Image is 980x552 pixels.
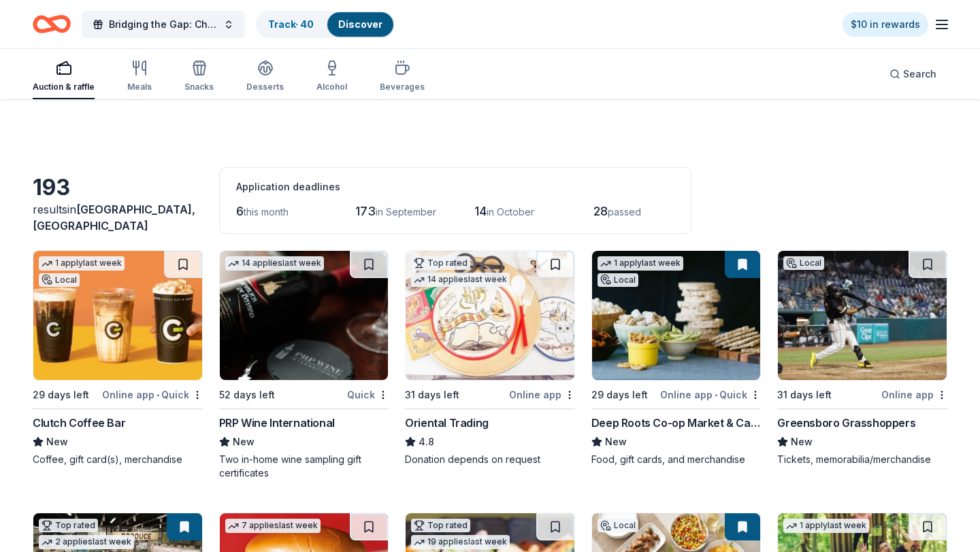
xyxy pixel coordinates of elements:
div: Meals [127,82,152,92]
a: Image for Greensboro GrasshoppersLocal31 days leftOnline appGreensboro GrasshoppersNewTickets, me... [777,250,947,466]
div: 31 days left [405,387,459,403]
div: Alcohol [316,82,347,92]
span: Bridging the Gap: Checking the Pulse Centering Youth Power, Healing Communities,Reimagining Reentry [109,16,218,33]
span: 173 [355,204,376,218]
a: Image for Deep Roots Co-op Market & Café1 applylast weekLocal29 days leftOnline app•QuickDeep Roo... [591,250,762,466]
span: in September [376,206,436,218]
a: Discover [338,18,382,30]
div: Donation depends on request [405,453,575,466]
div: 31 days left [777,387,832,403]
button: Meals [127,54,152,99]
div: 193 [33,174,203,201]
span: Search [903,66,936,82]
button: Alcohol [316,54,347,99]
div: Top rated [39,519,98,532]
a: Image for PRP Wine International14 applieslast week52 days leftQuickPRP Wine InternationalNewTwo ... [219,250,389,480]
div: Local [783,256,824,270]
div: Beverages [380,82,425,92]
img: Image for PRP Wine International [220,251,389,380]
div: Local [598,273,638,287]
span: New [605,434,627,450]
div: Deep Roots Co-op Market & Café [591,415,762,431]
span: 4.8 [419,434,434,450]
div: Application deadlines [236,179,674,195]
button: Beverages [380,54,425,99]
div: Coffee, gift card(s), merchandise [33,453,203,466]
button: Auction & raffle [33,54,95,99]
div: 1 apply last week [598,256,683,271]
button: Snacks [184,54,214,99]
span: New [46,434,68,450]
div: 14 applies last week [225,256,324,271]
div: 14 applies last week [411,273,510,287]
span: New [791,434,813,450]
span: passed [608,206,641,218]
img: Image for Oriental Trading [406,251,574,380]
span: in October [487,206,534,218]
img: Image for Greensboro Grasshoppers [778,251,947,380]
div: Two in-home wine sampling gift certificates [219,453,389,480]
div: Tickets, memorabilia/merchandise [777,453,947,466]
span: 28 [593,204,608,218]
div: Quick [347,386,389,403]
div: Oriental Trading [405,415,489,431]
span: • [715,390,717,400]
div: 1 apply last week [783,519,869,533]
div: Auction & raffle [33,82,95,92]
span: in [33,203,195,232]
div: Greensboro Grasshoppers [777,415,915,431]
span: [GEOGRAPHIC_DATA], [GEOGRAPHIC_DATA] [33,203,195,232]
div: 29 days left [591,387,648,403]
span: this month [244,206,289,218]
div: Snacks [184,82,214,92]
a: Image for Oriental TradingTop rated14 applieslast week31 days leftOnline appOriental Trading4.8Do... [405,250,575,466]
div: Local [598,519,638,532]
span: 14 [474,204,487,218]
a: Track· 40 [268,18,314,30]
div: 1 apply last week [39,256,125,271]
a: $10 in rewards [843,12,928,37]
div: Food, gift cards, and merchandise [591,453,762,466]
div: 2 applies last week [39,535,134,549]
div: Online app Quick [102,386,203,403]
span: 6 [236,204,244,218]
span: • [157,390,159,400]
a: Home [33,8,71,40]
div: PRP Wine International [219,415,335,431]
div: 52 days left [219,387,275,403]
div: 29 days left [33,387,89,403]
a: Image for Clutch Coffee Bar1 applylast weekLocal29 days leftOnline app•QuickClutch Coffee BarNewC... [33,250,203,466]
div: Top rated [411,256,470,270]
img: Image for Deep Roots Co-op Market & Café [592,251,761,380]
span: New [233,434,255,450]
button: Track· 40Discover [256,11,395,38]
div: Top rated [411,519,470,532]
div: Local [39,273,80,287]
div: 7 applies last week [225,519,321,533]
button: Search [879,61,947,88]
img: Image for Clutch Coffee Bar [33,251,202,380]
div: Online app [881,386,947,403]
div: Desserts [246,82,284,92]
div: 19 applies last week [411,535,510,549]
div: Clutch Coffee Bar [33,415,125,431]
div: Online app [509,386,575,403]
button: Desserts [246,54,284,99]
button: Bridging the Gap: Checking the Pulse Centering Youth Power, Healing Communities,Reimagining Reentry [82,11,245,38]
div: Online app Quick [660,386,761,403]
div: results [33,201,203,234]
